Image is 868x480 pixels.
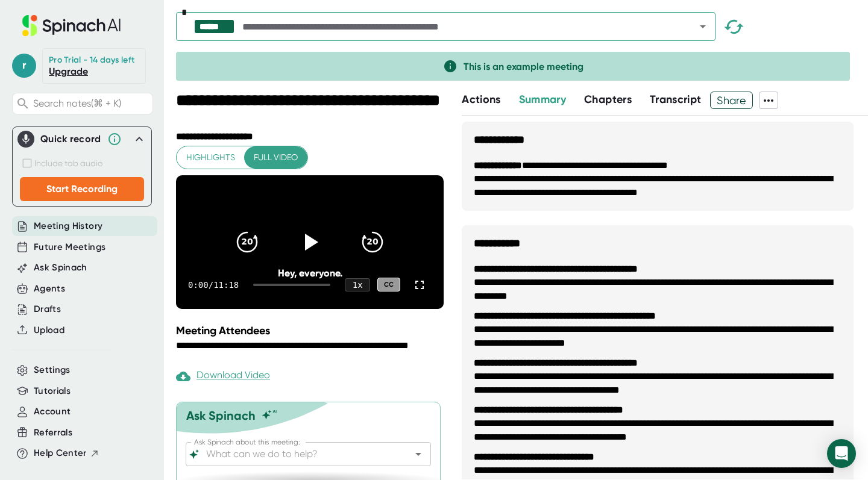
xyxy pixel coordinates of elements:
button: Help Center [34,446,99,460]
span: Actions [462,93,500,106]
button: Drafts [34,302,61,316]
button: Open [410,446,427,463]
span: Chapters [584,93,632,106]
span: Full video [254,150,298,165]
span: Highlights [186,150,235,165]
span: Include tab audio [34,158,102,168]
button: Tutorials [34,384,71,398]
button: Account [34,405,71,419]
div: Hey, everyone. [203,267,417,279]
button: Agents [34,282,65,296]
button: Start Recording [20,177,144,201]
input: What can we do to help? [204,446,392,463]
span: r [12,54,36,78]
button: Transcript [650,92,702,108]
button: Meeting History [34,219,102,233]
button: Future Meetings [34,240,105,254]
div: Open Intercom Messenger [827,439,856,468]
button: Settings [34,363,71,377]
div: CC [377,278,400,291]
div: Safari does not support tab audio recording. Please use Chrome or Edge for this feature. [20,156,144,170]
span: Share [711,90,752,111]
button: Highlights [177,146,245,169]
a: Upgrade [49,66,88,77]
div: 1 x [345,278,370,291]
div: Quick record [17,127,146,151]
button: Full video [244,146,307,169]
button: Actions [462,92,500,108]
div: Meeting Attendees [176,324,447,337]
span: Search notes (⌘ + K) [33,98,121,109]
button: Open [694,18,711,35]
div: Pro Trial - 14 days left [49,55,134,66]
button: Ask Spinach [34,261,87,275]
button: Upload [34,323,64,337]
button: Chapters [584,92,632,108]
button: Referrals [34,426,72,440]
div: 0:00 / 11:18 [188,280,239,290]
div: Quick record [40,133,101,145]
span: This is an example meeting [464,61,583,72]
div: Paid feature [176,369,270,384]
span: Summary [519,93,566,106]
div: Ask Spinach [186,408,256,423]
span: Help Center [34,446,87,460]
span: Transcript [650,93,702,106]
span: Start Recording [46,183,118,195]
button: Summary [519,92,566,108]
button: Share [710,92,753,109]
